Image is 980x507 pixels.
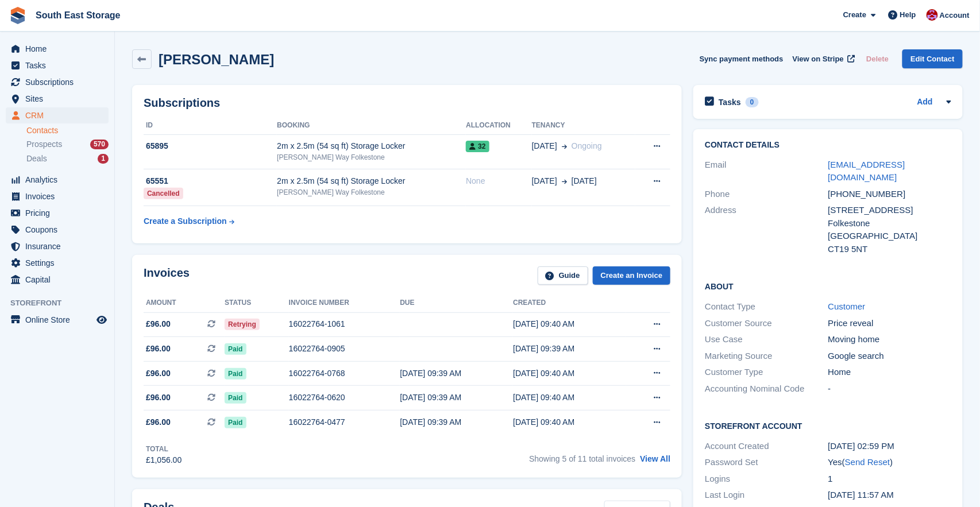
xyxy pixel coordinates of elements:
img: stora-icon-8386f47178a22dfd0bd8f6a31ec36ba5ce8667c1dd55bd0f319d3a0aa187defe.svg [9,7,26,24]
a: menu [6,41,109,57]
div: [DATE] 02:59 PM [828,440,951,453]
a: menu [6,91,109,107]
span: Storefront [10,297,114,309]
div: Home [828,366,951,379]
div: 16022764-1061 [289,318,400,330]
a: menu [6,107,109,123]
a: [EMAIL_ADDRESS][DOMAIN_NAME] [828,160,905,183]
th: Allocation [466,117,532,135]
a: menu [6,255,109,271]
div: [PERSON_NAME] Way Folkestone [277,187,466,198]
a: South East Storage [31,6,125,25]
span: View on Stripe [793,53,844,65]
th: Due [400,294,513,312]
span: Paid [225,368,246,380]
div: [DATE] 09:40 AM [513,367,626,380]
a: Add [917,96,933,109]
span: £96.00 [146,367,171,380]
span: Subscriptions [25,74,94,90]
div: 570 [90,140,109,149]
h2: Subscriptions [144,96,670,110]
a: menu [6,312,109,328]
h2: Tasks [719,97,741,107]
a: Send Reset [845,457,890,467]
div: Accounting Nominal Code [705,382,828,396]
span: Online Store [25,312,94,328]
span: Invoices [25,188,94,204]
th: Created [513,294,626,312]
div: 16022764-0477 [289,416,400,428]
button: Delete [862,49,893,68]
time: 2024-12-16 11:57:03 UTC [828,490,894,500]
div: - [828,382,951,396]
a: View All [640,454,670,463]
a: Create a Subscription [144,211,234,232]
div: [PHONE_NUMBER] [828,188,951,201]
span: CRM [25,107,94,123]
div: 16022764-0768 [289,367,400,380]
a: Create an Invoice [593,266,671,285]
a: menu [6,188,109,204]
span: Paid [225,392,246,404]
a: Guide [538,266,588,285]
span: £96.00 [146,318,171,330]
span: £96.00 [146,343,171,355]
span: Sites [25,91,94,107]
span: 32 [466,141,489,152]
div: Price reveal [828,317,951,330]
div: [DATE] 09:39 AM [400,416,513,428]
a: menu [6,74,109,90]
div: [PERSON_NAME] Way Folkestone [277,152,466,162]
div: Email [705,158,828,184]
th: Invoice number [289,294,400,312]
span: Create [843,9,866,21]
span: [DATE] [572,175,597,187]
span: Showing 5 of 11 total invoices [529,454,635,463]
a: Edit Contact [902,49,963,68]
span: Analytics [25,172,94,188]
div: Use Case [705,333,828,346]
div: Customer Source [705,317,828,330]
div: 16022764-0905 [289,343,400,355]
div: Customer Type [705,366,828,379]
div: Account Created [705,440,828,453]
div: Marketing Source [705,350,828,363]
a: menu [6,57,109,73]
div: Address [705,204,828,256]
a: menu [6,172,109,188]
th: Booking [277,117,466,135]
th: Status [225,294,289,312]
div: Folkestone [828,217,951,230]
div: Create a Subscription [144,215,227,227]
span: [DATE] [532,175,557,187]
th: Amount [144,294,225,312]
span: £96.00 [146,416,171,428]
div: [DATE] 09:39 AM [513,343,626,355]
div: Password Set [705,456,828,469]
span: Account [940,10,970,21]
th: Tenancy [532,117,635,135]
span: Pricing [25,205,94,221]
a: Customer [828,301,866,311]
span: Prospects [26,139,62,150]
h2: Contact Details [705,141,951,150]
span: Paid [225,343,246,355]
div: Moving home [828,333,951,346]
span: £96.00 [146,392,171,404]
div: Phone [705,188,828,201]
h2: Invoices [144,266,190,285]
h2: Storefront Account [705,420,951,431]
span: Deals [26,153,47,164]
div: Cancelled [144,188,183,199]
div: Last Login [705,489,828,502]
a: menu [6,205,109,221]
div: Contact Type [705,300,828,314]
div: 2m x 2.5m (54 sq ft) Storage Locker [277,175,466,187]
div: 65551 [144,175,277,187]
h2: [PERSON_NAME] [159,52,274,67]
div: Yes [828,456,951,469]
th: ID [144,117,277,135]
a: menu [6,222,109,238]
a: menu [6,238,109,254]
div: [DATE] 09:40 AM [513,392,626,404]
